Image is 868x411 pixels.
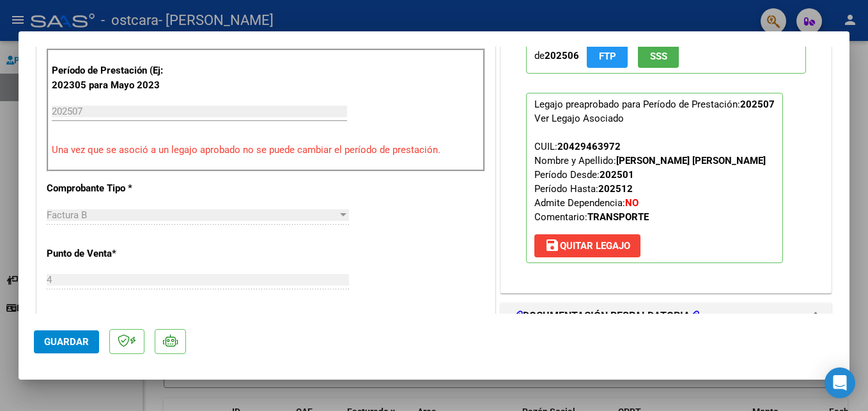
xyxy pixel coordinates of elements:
span: Guardar [44,336,89,348]
p: Legajo preaprobado para Período de Prestación: [526,93,783,263]
button: SSS [638,44,679,68]
mat-expansion-panel-header: DOCUMENTACIÓN RESPALDATORIA [501,303,831,329]
div: Ver Legajo Asociado [534,111,624,125]
p: El afiliado figura en el ultimo padrón que tenemos de la SSS de [526,26,806,74]
p: Número [47,311,178,326]
h1: DOCUMENTACIÓN RESPALDATORIA [514,309,699,324]
strong: 202507 [740,99,775,110]
button: Quitar Legajo [534,234,640,257]
strong: TRANSPORTE [587,211,649,223]
div: Open Intercom Messenger [825,367,855,398]
p: Punto de Venta [47,246,178,261]
div: 20429463972 [557,140,621,154]
span: Comentario: [534,211,649,223]
button: Guardar [34,330,99,353]
span: Factura B [47,209,87,221]
span: FTP [599,51,616,62]
span: CUIL: Nombre y Apellido: Período Desde: Período Hasta: Admite Dependencia: [534,141,766,223]
strong: NO [625,197,639,209]
div: PREAPROBACIÓN PARA INTEGRACION [501,6,831,293]
p: Comprobante Tipo * [47,181,178,196]
strong: 202501 [600,169,634,181]
strong: 202506 [545,50,579,61]
mat-icon: save [545,238,560,253]
p: Período de Prestación (Ej: 202305 para Mayo 2023 [52,63,180,92]
p: Una vez que se asoció a un legajo aprobado no se puede cambiar el período de prestación. [52,143,480,157]
button: FTP [587,44,628,68]
span: SSS [650,51,667,62]
strong: [PERSON_NAME] [PERSON_NAME] [616,155,766,166]
strong: 202512 [598,183,633,195]
span: Quitar Legajo [545,240,630,252]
